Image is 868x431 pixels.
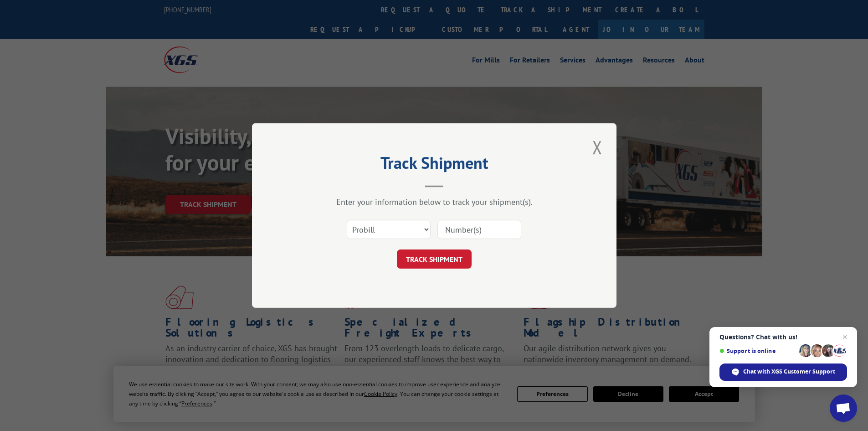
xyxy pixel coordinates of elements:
[719,363,847,381] span: Chat with XGS Customer Support
[719,348,796,354] span: Support is online
[830,395,857,422] a: Open chat
[397,249,472,269] button: TRACK SHIPMENT
[437,220,521,239] input: Number(s)
[298,197,571,207] div: Enter your information below to track your shipment(s).
[298,156,571,174] h2: Track Shipment
[743,368,835,376] span: Chat with XGS Customer Support
[719,333,847,341] span: Questions? Chat with us!
[590,135,605,160] button: Close modal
